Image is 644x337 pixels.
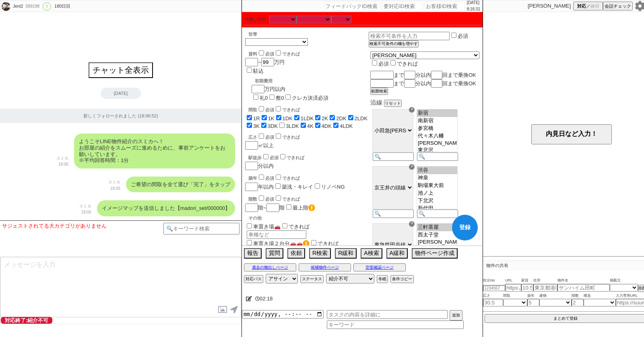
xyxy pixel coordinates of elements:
div: ようこそLINE物件紹介のスミカへ！ お部屋の紹介をスムーズに進めるために、事前アンケートをお願いしています。 ※平均回答時間：1分 [74,134,235,168]
div: イメージマップを送信しました【madori_set/000000】 [97,200,235,216]
input: 車置き場🚗 [247,223,252,228]
input: できれば [276,50,281,55]
label: クレカ決済必須 [292,95,328,101]
p: スミカ [108,179,120,185]
span: 広さ [483,293,503,299]
button: 検索不可条件の欄を増やす [369,40,419,47]
option: 南新宿 [417,117,457,125]
label: 3K [253,123,260,129]
span: 対応終了:紹介不可 [1,317,52,324]
input: 🔍キーワード検索 [163,223,239,234]
label: できれば [274,51,300,56]
button: 対応パス [244,275,263,283]
label: 最上階 [293,205,315,211]
span: 必須 [378,61,389,67]
button: 空室確認ページ [353,263,406,271]
label: リノベNG [321,184,345,190]
button: 物件ページ作成 [412,248,458,259]
label: 車置き場２台分🚗🚗 [245,240,310,247]
input: フィードバックID検索 [324,1,380,11]
option: 代々木八幡 [417,132,457,140]
label: 4DK [322,123,332,129]
button: リセット [384,100,402,107]
option: 池ノ上 [417,189,457,197]
div: 180日目 [54,3,70,10]
input: 🔍 [417,210,458,218]
button: 依頼 [287,248,305,259]
label: 2K [322,115,328,121]
label: できれば [281,224,310,230]
button: 登録 [452,215,478,240]
option: [PERSON_NAME] [417,239,457,245]
span: 回まで乗換OK [442,72,476,78]
option: 松陰神社前 [417,245,457,253]
span: 沿線 [370,99,382,106]
span: 間取 [503,293,527,299]
span: 練習 [590,3,599,9]
label: 2LDK [355,115,368,121]
input: 10.5 [521,284,533,292]
input: 東京都港区海岸３ [533,284,557,292]
div: 階数 [248,194,369,202]
p: [PERSON_NAME] [528,3,571,9]
option: 駒場東大前 [417,182,457,189]
option: 渋谷 [417,166,457,174]
button: R緩和 [335,248,357,259]
span: 物件名 [557,277,610,284]
input: できれば [276,175,281,180]
div: 広さ [248,132,369,140]
button: 追加 [450,310,462,321]
span: 必須 [265,176,274,181]
p: その他 [248,215,369,221]
label: できれば [274,135,300,140]
input: 要対応ID検索 [382,1,423,11]
label: 3DK [268,123,278,129]
div: サジェストされてる大カテゴリがありません [2,223,163,229]
p: スミカ [79,203,91,210]
span: 構造 [584,293,616,299]
div: [DATE] [101,88,141,99]
input: 車種など [247,230,306,239]
input: 30.5 [483,299,503,306]
button: R検索 [309,248,331,259]
button: 報告 [244,248,262,259]
div: 万円以内 [252,75,328,102]
span: 掲載元 [610,277,621,284]
span: 対応 [577,3,586,9]
button: チャット全表示 [89,62,153,78]
label: 駐込 [253,68,264,74]
label: 2DK [336,115,346,121]
div: 初期費用 [255,78,328,84]
div: 世帯 [248,31,369,37]
label: 4K [307,123,314,129]
div: まで 分以内 [370,79,479,88]
input: できれば [276,134,281,139]
option: 神泉 [417,174,457,182]
input: 車置き場２台分🚗🚗 [247,240,252,245]
div: 階~ 階 [245,203,369,212]
div: 間取 [248,105,369,113]
label: できれば [279,155,304,160]
button: 会話チェック [603,2,633,10]
label: 敷0 [276,95,284,101]
input: 🔍 [373,210,414,218]
label: 1R [253,115,260,121]
button: 過去の物出しページ [244,263,296,271]
option: [PERSON_NAME] [417,140,457,146]
button: A緩和 [386,248,408,259]
input: できれば [276,106,281,111]
span: 築年 [527,293,539,299]
p: 18:06 [79,209,91,216]
div: ☓ [409,221,415,227]
span: 吹出No [483,277,505,284]
p: スミカ [56,155,68,162]
span: 必須 [265,135,274,140]
input: できれば [276,195,281,201]
button: 候補物件ページ [299,263,351,271]
span: 階数 [572,293,584,299]
option: 西太子堂 [417,231,457,239]
option: 三軒茶屋 [417,224,457,231]
span: 住所 [533,277,557,284]
button: 対応／練習 [573,2,603,10]
input: できれば [280,154,285,159]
